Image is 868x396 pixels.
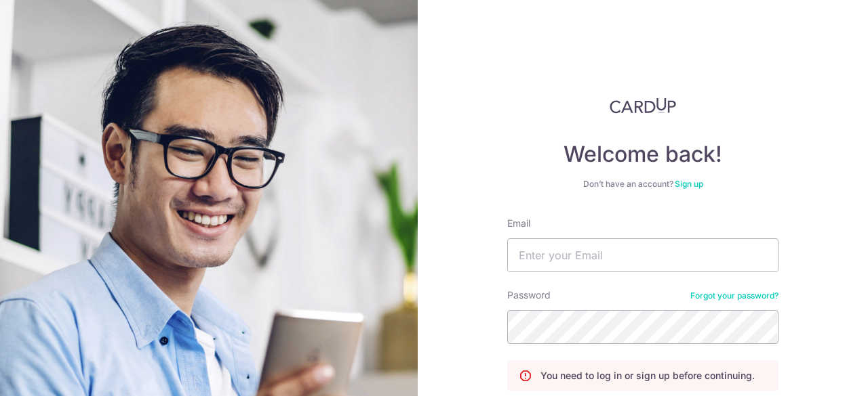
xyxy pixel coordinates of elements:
input: Enter your Email [507,238,778,272]
label: Password [507,288,551,302]
img: CardUp Logo [610,97,676,114]
a: Sign up [675,179,703,189]
p: You need to log in or sign up before continuing. [540,369,755,382]
label: Email [507,217,530,230]
a: Forgot your password? [690,290,778,301]
div: Don’t have an account? [507,179,778,190]
h4: Welcome back! [507,141,778,168]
